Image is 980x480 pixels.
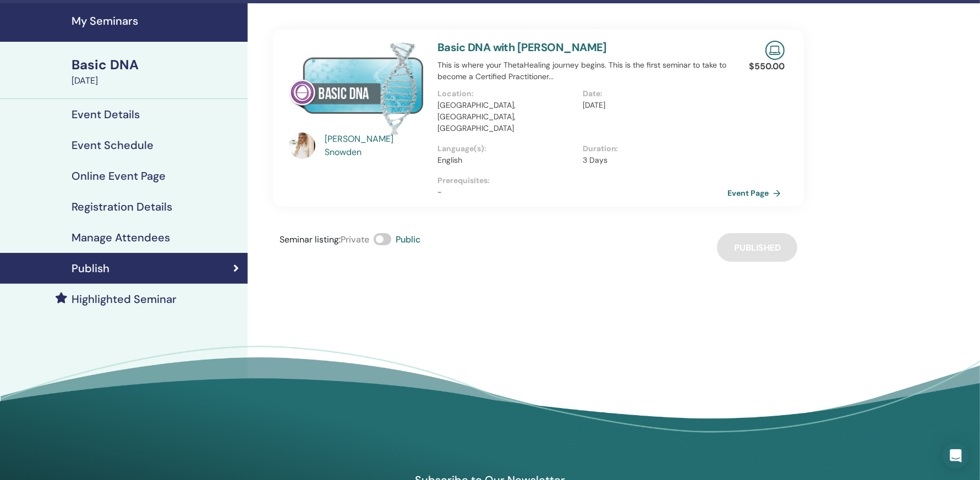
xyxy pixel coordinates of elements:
span: Seminar listing : [280,234,341,245]
h4: Online Event Page [72,169,166,183]
p: $ 550.00 [749,60,785,73]
div: Basic DNA [72,56,241,74]
span: Public [396,234,420,245]
h4: My Seminars [72,14,241,27]
h4: Manage Attendees [72,231,170,244]
p: Prerequisites : [437,175,727,186]
p: Location : [437,88,576,100]
p: - [437,186,727,198]
p: Duration : [583,143,721,155]
p: English [437,155,576,166]
div: Open Intercom Messenger [943,443,969,469]
h4: Registration Details [72,200,172,213]
p: [GEOGRAPHIC_DATA], [GEOGRAPHIC_DATA], [GEOGRAPHIC_DATA] [437,100,576,134]
img: Live Online Seminar [765,41,785,60]
h4: Highlighted Seminar [72,293,177,306]
p: 3 Days [583,155,721,166]
p: Language(s) : [437,143,576,155]
a: [PERSON_NAME] Snowden [325,133,427,159]
div: [DATE] [72,74,241,87]
a: Event Page [727,185,785,201]
img: Basic DNA [289,41,424,136]
p: Date : [583,88,721,100]
h4: Event Schedule [72,139,154,152]
a: Basic DNA[DATE] [65,56,248,87]
p: This is where your ThetaHealing journey begins. This is the first seminar to take to become a Cer... [437,59,727,82]
span: Private [341,234,369,245]
a: Basic DNA with [PERSON_NAME] [437,40,607,54]
h4: Publish [72,262,110,275]
h4: Event Details [72,108,140,121]
img: default.jpg [289,133,315,159]
p: [DATE] [583,100,721,111]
